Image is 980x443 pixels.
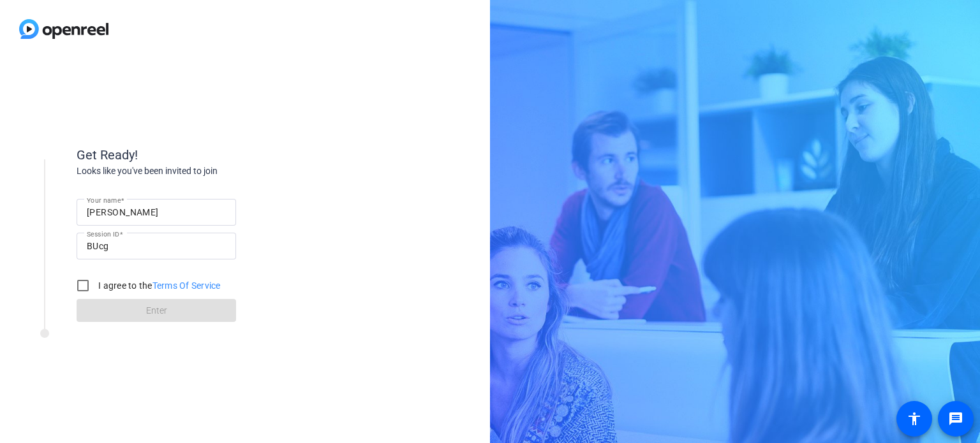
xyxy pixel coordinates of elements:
[77,145,332,164] div: Get Ready!
[907,411,922,426] mat-icon: accessibility
[152,280,221,291] a: Terms Of Service
[77,164,332,178] div: Looks like you've been invited to join
[87,196,121,204] mat-label: Your name
[87,230,119,238] mat-label: Session ID
[948,411,963,426] mat-icon: message
[96,279,221,292] label: I agree to the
